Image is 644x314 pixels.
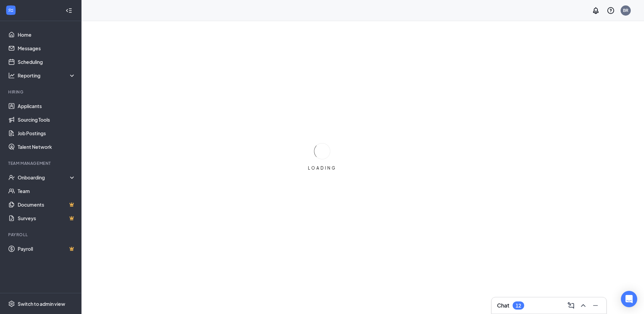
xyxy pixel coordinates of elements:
[566,300,576,311] button: ComposeMessage
[18,99,76,113] a: Applicants
[8,89,74,95] div: Hiring
[623,7,628,13] div: BR
[607,6,615,15] svg: QuestionInfo
[18,72,76,79] div: Reporting
[18,113,76,126] a: Sourcing Tools
[8,232,74,238] div: Payroll
[590,300,601,311] button: Minimize
[621,291,637,307] div: Open Intercom Messenger
[579,301,587,310] svg: ChevronUp
[18,198,76,211] a: DocumentsCrown
[18,55,76,69] a: Scheduling
[8,160,74,166] div: Team Management
[18,140,76,154] a: Talent Network
[8,300,15,307] svg: Settings
[8,174,15,181] svg: UserCheck
[18,242,76,256] a: PayrollCrown
[305,165,339,171] div: LOADING
[591,301,600,310] svg: Minimize
[7,7,14,14] svg: WorkstreamLogo
[18,126,76,140] a: Job Postings
[66,7,72,14] svg: Collapse
[497,302,509,309] h3: Chat
[18,41,76,55] a: Messages
[18,300,65,307] div: Switch to admin view
[18,184,76,198] a: Team
[516,303,521,309] div: 12
[592,6,600,15] svg: Notifications
[567,301,575,310] svg: ComposeMessage
[18,28,76,41] a: Home
[8,72,15,79] svg: Analysis
[18,211,76,225] a: SurveysCrown
[18,174,70,181] div: Onboarding
[578,300,589,311] button: ChevronUp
